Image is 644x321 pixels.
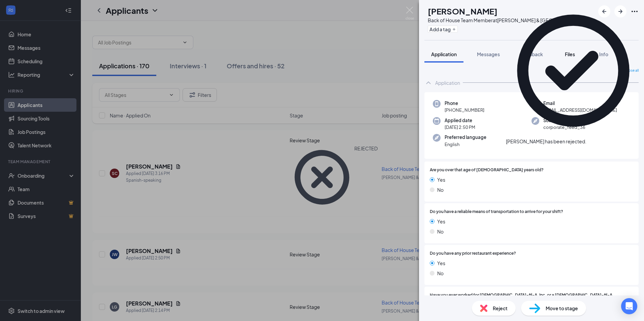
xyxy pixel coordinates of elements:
[437,176,445,183] span: Yes
[437,228,444,235] span: No
[452,27,456,31] svg: Plus
[445,100,484,107] span: Phone
[477,51,500,57] span: Messages
[430,292,633,305] span: Have you ever worked for [DEMOGRAPHIC_DATA]-fil-A, Inc. or a [DEMOGRAPHIC_DATA]-fil-A Franchisee?
[428,17,589,24] div: Back of House Team Member at [PERSON_NAME] & [GEOGRAPHIC_DATA]
[445,117,475,124] span: Applied date
[424,79,432,87] svg: ChevronUp
[445,124,475,131] span: [DATE] 2:50 PM
[437,218,445,225] span: Yes
[431,51,457,57] span: Application
[430,209,563,215] span: Do you have a reliable means of transportation to arrive for your shift?
[428,26,458,33] button: PlusAdd a tag
[430,167,544,173] span: Are you over that age of [DEMOGRAPHIC_DATA] years old?
[437,270,444,277] span: No
[445,134,486,141] span: Preferred language
[428,5,497,17] h1: [PERSON_NAME]
[506,3,641,138] svg: CheckmarkCircle
[445,141,486,148] span: English
[493,305,508,312] span: Reject
[445,107,484,113] span: [PHONE_NUMBER]
[546,305,578,312] span: Move to stage
[621,298,637,314] div: Open Intercom Messenger
[437,259,445,267] span: Yes
[430,250,516,257] span: Do you have any prior restaurant experience?
[435,79,460,86] div: Application
[437,186,444,193] span: No
[506,138,586,145] div: [PERSON_NAME] has been rejected.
